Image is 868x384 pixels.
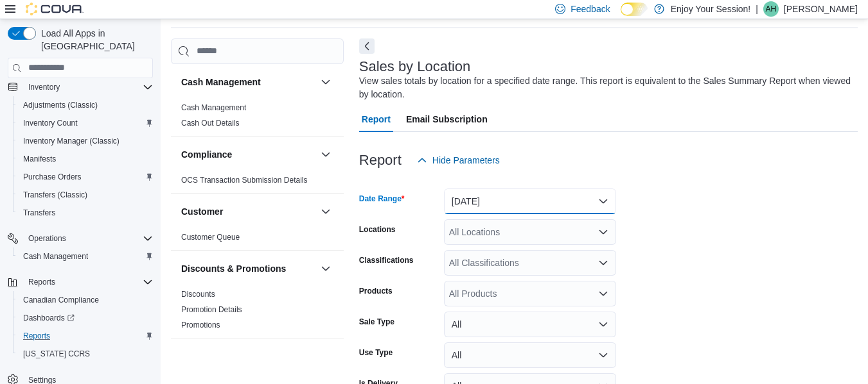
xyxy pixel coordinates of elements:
span: Purchase Orders [23,172,82,182]
a: Cash Management [181,103,246,112]
img: Cova [26,3,84,15]
button: Open list of options [598,227,608,237]
label: Classifications [359,255,414,265]
a: Reports [18,328,55,344]
span: Hide Parameters [432,154,500,167]
label: Sale Type [359,317,394,327]
span: Dashboards [18,310,153,326]
span: [US_STATE] CCRS [23,349,90,359]
a: Inventory Count [18,115,83,131]
span: Promotions [181,320,220,330]
span: Inventory Manager (Classic) [23,136,120,146]
button: Compliance [318,147,333,162]
a: Inventory Manager (Classic) [18,133,125,149]
button: Purchase Orders [13,168,158,186]
h3: Cash Management [181,76,261,88]
span: Adjustments (Classic) [18,97,153,113]
span: Feedback [571,3,610,15]
span: Reports [23,331,50,341]
button: Canadian Compliance [13,291,158,309]
div: Compliance [171,172,344,193]
span: Promotion Details [181,305,242,315]
span: Cash Management [18,249,153,264]
span: Inventory [28,82,60,92]
a: Customer Queue [181,233,240,242]
button: Operations [23,231,71,246]
button: Manifests [13,150,158,168]
span: Cash Management [23,251,88,262]
button: Inventory [23,79,65,95]
div: View sales totals by location for a specified date range. This report is equivalent to the Sales ... [359,74,851,101]
span: Inventory Count [18,115,153,131]
span: Washington CCRS [18,346,153,362]
button: All [444,312,616,337]
button: [US_STATE] CCRS [13,345,158,363]
button: Customer [318,204,333,219]
span: Discounts [181,289,215,299]
a: Cash Management [18,249,93,264]
a: Dashboards [18,310,80,326]
a: [US_STATE] CCRS [18,346,95,362]
a: Purchase Orders [18,169,87,185]
button: Adjustments (Classic) [13,96,158,114]
button: Inventory [3,78,158,96]
h3: Sales by Location [359,59,471,74]
h3: Report [359,153,402,168]
h3: Compliance [181,148,232,161]
button: Reports [3,273,158,291]
span: Load All Apps in [GEOGRAPHIC_DATA] [36,27,153,53]
button: Cash Management [13,247,158,265]
button: Compliance [181,148,315,161]
a: Cash Out Details [181,119,240,128]
span: Transfers [23,208,55,218]
p: Enjoy Your Session! [671,1,751,17]
div: Customer [171,230,344,250]
span: Dashboards [23,313,75,323]
a: Canadian Compliance [18,292,104,308]
button: Cash Management [318,74,333,90]
span: Manifests [23,154,56,164]
div: Cash Management [171,100,344,136]
button: Transfers (Classic) [13,186,158,204]
div: April Hale [763,1,779,17]
span: Reports [28,277,55,287]
span: Adjustments (Classic) [23,100,98,110]
a: Promotions [181,321,220,330]
button: Next [359,38,375,54]
button: Open list of options [598,258,608,268]
button: Reports [13,327,158,345]
span: Transfers (Classic) [23,190,87,200]
span: Email Subscription [406,106,488,132]
span: Inventory [23,79,153,95]
button: Open list of options [598,288,608,299]
span: Operations [28,233,66,244]
h3: Finance [181,350,215,363]
button: Inventory Count [13,114,158,132]
button: All [444,342,616,368]
span: Reports [18,328,153,344]
a: Adjustments (Classic) [18,97,103,113]
a: Transfers [18,205,60,221]
p: | [756,1,758,17]
label: Products [359,286,393,296]
span: Reports [23,274,153,290]
span: Canadian Compliance [18,292,153,308]
h3: Discounts & Promotions [181,262,286,275]
span: Report [362,106,391,132]
a: OCS Transaction Submission Details [181,176,308,185]
span: Manifests [18,151,153,167]
h3: Customer [181,205,223,218]
button: Customer [181,205,315,218]
label: Use Type [359,347,393,358]
span: Transfers [18,205,153,221]
label: Locations [359,224,396,235]
span: Inventory Manager (Classic) [18,133,153,149]
span: Canadian Compliance [23,295,99,305]
a: Promotion Details [181,305,242,314]
span: Purchase Orders [18,169,153,185]
span: Operations [23,231,153,246]
button: Operations [3,230,158,247]
input: Dark Mode [621,3,648,16]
